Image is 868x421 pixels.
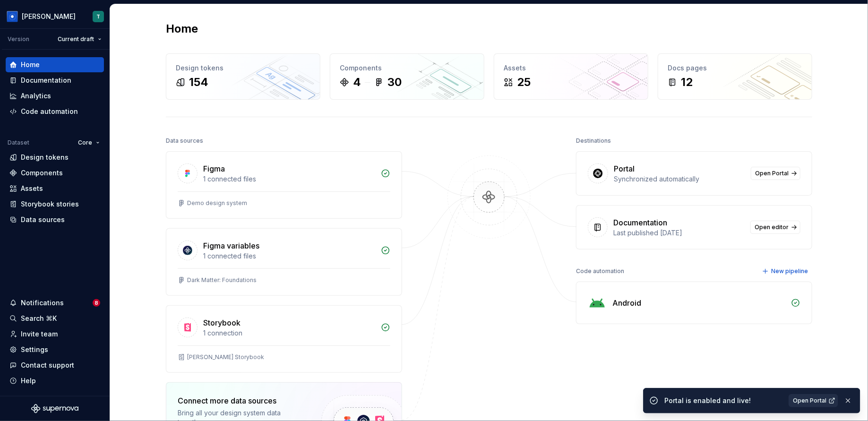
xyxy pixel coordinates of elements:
[6,88,104,103] a: Analytics
[353,75,361,90] div: 4
[166,21,198,36] h2: Home
[750,221,800,234] a: Open editor
[203,163,225,174] div: Figma
[21,168,63,178] div: Components
[178,395,305,406] div: Connect more data sources
[755,170,789,177] span: Open Portal
[21,345,48,354] div: Settings
[31,404,78,413] svg: Supernova Logo
[203,328,375,338] div: 1 connection
[7,11,18,22] img: 049812b6-2877-400d-9dc9-987621144c16.png
[96,13,100,20] div: T
[58,35,94,43] span: Current draft
[8,139,29,146] div: Dataset
[93,299,100,307] span: 8
[166,134,203,147] div: Data sources
[21,153,69,162] div: Design tokens
[6,181,104,196] a: Assets
[340,63,474,73] div: Components
[658,53,812,100] a: Docs pages12
[21,184,43,193] div: Assets
[664,396,783,405] div: Portal is enabled and live!
[78,139,92,146] span: Core
[203,251,375,261] div: 1 connected files
[166,228,402,296] a: Figma variables1 connected filesDark Matter: Foundations
[681,75,693,90] div: 12
[187,276,257,284] div: Dark Matter: Foundations
[187,353,264,361] div: [PERSON_NAME] Storybook
[330,53,484,100] a: Components430
[203,240,259,251] div: Figma variables
[53,33,106,46] button: Current draft
[576,265,624,278] div: Code automation
[612,297,641,309] div: Android
[6,212,104,227] a: Data sources
[6,311,104,326] button: Search ⌘K
[166,305,402,373] a: Storybook1 connection[PERSON_NAME] Storybook
[793,397,826,404] span: Open Portal
[187,199,247,207] div: Demo design system
[759,265,812,278] button: New pipeline
[21,361,74,370] div: Contact support
[6,57,104,72] a: Home
[751,167,800,180] a: Open Portal
[8,35,29,43] div: Version
[203,317,241,328] div: Storybook
[504,63,638,73] div: Assets
[21,215,65,224] div: Data sources
[21,199,79,209] div: Storybook stories
[576,134,611,147] div: Destinations
[21,298,64,308] div: Notifications
[6,373,104,388] button: Help
[21,376,36,386] div: Help
[6,73,104,88] a: Documentation
[21,329,58,339] div: Invite team
[21,91,51,101] div: Analytics
[6,150,104,165] a: Design tokens
[613,228,745,238] div: Last published [DATE]
[6,104,104,119] a: Code automation
[668,63,802,73] div: Docs pages
[6,342,104,357] a: Settings
[21,76,71,85] div: Documentation
[517,75,531,90] div: 25
[6,295,104,310] button: Notifications8
[494,53,648,100] a: Assets25
[21,60,40,69] div: Home
[755,223,789,231] span: Open editor
[22,12,76,21] div: [PERSON_NAME]
[6,197,104,212] a: Storybook stories
[387,75,402,90] div: 30
[789,394,838,407] a: Open Portal
[2,6,108,26] button: [PERSON_NAME]T
[614,174,745,184] div: Synchronized automatically
[6,165,104,180] a: Components
[74,136,104,149] button: Core
[613,217,667,228] div: Documentation
[614,163,635,174] div: Portal
[6,326,104,342] a: Invite team
[166,53,320,100] a: Design tokens154
[21,107,78,116] div: Code automation
[203,174,375,184] div: 1 connected files
[166,151,402,219] a: Figma1 connected filesDemo design system
[21,314,57,323] div: Search ⌘K
[189,75,208,90] div: 154
[6,358,104,373] button: Contact support
[771,267,808,275] span: New pipeline
[176,63,310,73] div: Design tokens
